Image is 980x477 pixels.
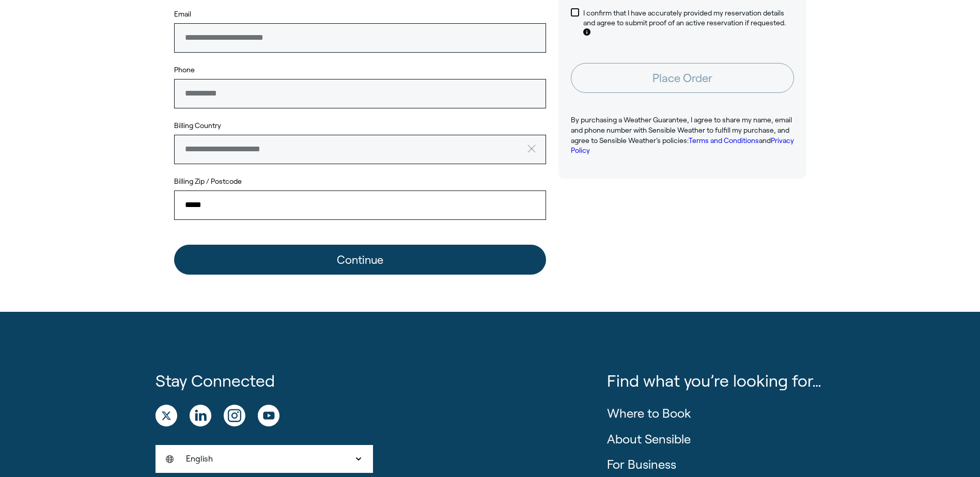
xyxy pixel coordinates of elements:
[174,121,221,131] label: Billing Country
[571,63,794,93] button: Place Order
[174,65,546,75] label: Phone
[689,136,759,145] a: Terms and Conditions
[607,370,825,393] p: Find what you’re looking for…
[524,135,546,164] button: clear value
[607,432,691,446] a: About Sensible
[571,115,794,155] p: By purchasing a Weather Guarantee, I agree to share my name, email and phone number with Sensible...
[583,8,794,39] p: I confirm that I have accurately provided my reservation details and agree to submit proof of an ...
[558,195,806,267] iframe: Customer reviews powered by Trustpilot
[607,457,676,471] a: For Business
[166,453,213,465] span: English
[155,370,591,393] h1: Stay Connected
[607,406,691,420] a: Where to Book
[174,9,546,20] label: Email
[174,245,546,275] button: Continue
[174,177,546,187] label: Billing Zip / Postcode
